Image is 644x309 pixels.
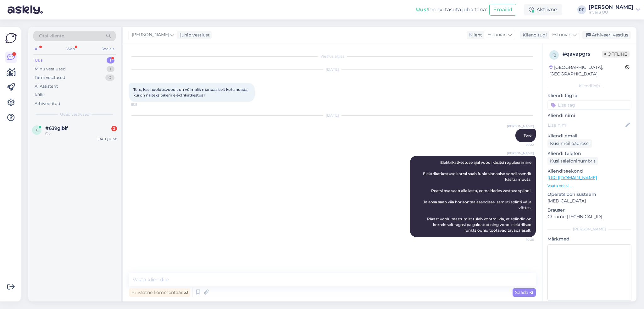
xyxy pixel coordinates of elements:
[524,4,562,15] div: Aktiivne
[107,66,114,72] div: 1
[129,53,536,59] div: Vestlus algas
[416,6,487,14] div: Proovi tasuta juba täna:
[552,31,571,38] span: Estonian
[524,133,531,138] span: Tere
[549,64,625,77] div: [GEOGRAPHIC_DATA], [GEOGRAPHIC_DATA]
[100,45,116,53] div: Socials
[510,142,534,147] span: 10:22
[97,137,117,141] div: [DATE] 10:58
[547,226,631,232] div: [PERSON_NAME]
[510,237,534,242] span: 10:26
[547,168,631,174] p: Klienditeekond
[547,83,631,89] div: Kliendi info
[5,32,17,44] img: Askly Logo
[35,57,43,63] div: Uus
[589,5,633,10] div: [PERSON_NAME]
[45,131,117,137] div: Ок
[39,33,64,39] span: Otsi kliente
[129,288,190,297] div: Privaatne kommentaar
[35,66,66,72] div: Minu vestlused
[36,128,38,132] span: 6
[602,51,630,58] span: Offline
[547,92,631,99] p: Kliendi tag'id
[520,32,547,38] div: Klienditugi
[467,32,482,38] div: Klient
[132,31,169,38] span: [PERSON_NAME]
[547,100,631,110] input: Lisa tag
[105,74,114,81] div: 0
[547,112,631,119] p: Kliendi nimi
[129,67,536,72] div: [DATE]
[35,83,58,90] div: AI Assistent
[107,57,114,63] div: 1
[547,175,597,180] a: [URL][DOMAIN_NAME]
[547,207,631,213] p: Brauser
[33,45,41,53] div: All
[35,74,65,81] div: Tiimi vestlused
[423,160,532,233] span: Elektrikatkestuse ajal voodi käsitsi reguleerimine Elektrikatkestuse korral saab funktsionaalse v...
[178,32,210,38] div: juhib vestlust
[548,122,624,129] input: Lisa nimi
[507,124,534,129] span: [PERSON_NAME]
[589,10,633,15] div: Invaru OÜ
[589,5,640,15] a: [PERSON_NAME]Invaru OÜ
[131,102,154,107] span: 15:11
[552,52,556,57] span: q
[111,126,117,131] div: 3
[60,112,89,117] span: Uued vestlused
[416,7,428,13] b: Uus!
[547,183,631,189] p: Vaata edasi ...
[547,198,631,204] p: [MEDICAL_DATA]
[547,213,631,220] p: Chrome [TECHNICAL_ID]
[582,31,631,39] div: Arhiveeri vestlus
[35,101,60,107] div: Arhiveeritud
[547,139,592,148] div: Küsi meiliaadressi
[547,133,631,139] p: Kliendi email
[547,150,631,157] p: Kliendi telefon
[563,50,602,58] div: # qavapgrs
[515,290,533,295] span: Saada
[129,113,536,118] div: [DATE]
[65,45,76,53] div: Web
[487,31,507,38] span: Estonian
[35,92,44,98] div: Kõik
[489,4,516,16] button: Emailid
[507,151,534,156] span: [PERSON_NAME]
[547,236,631,242] p: Märkmed
[45,125,68,131] span: #639glblf
[133,87,249,97] span: Tere, kas hooldusvoodit on võimalik manuaalselt kohandada, kui on näiteks pikem elektrikatkestus?
[547,191,631,198] p: Operatsioonisüsteem
[547,157,598,165] div: Küsi telefoninumbrit
[577,5,586,14] div: RP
